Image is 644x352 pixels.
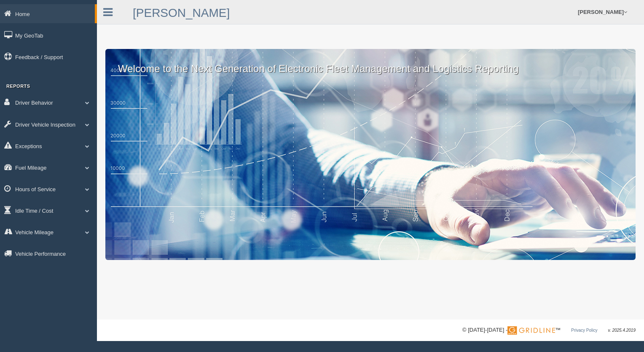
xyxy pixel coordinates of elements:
[507,326,555,335] img: Gridline
[608,328,636,333] span: v. 2025.4.2019
[133,6,230,19] a: [PERSON_NAME]
[105,49,636,76] p: Welcome to the Next Generation of Electronic Fleet Management and Logistics Reporting
[571,328,597,333] a: Privacy Policy
[462,326,636,335] div: © [DATE]-[DATE] - ™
